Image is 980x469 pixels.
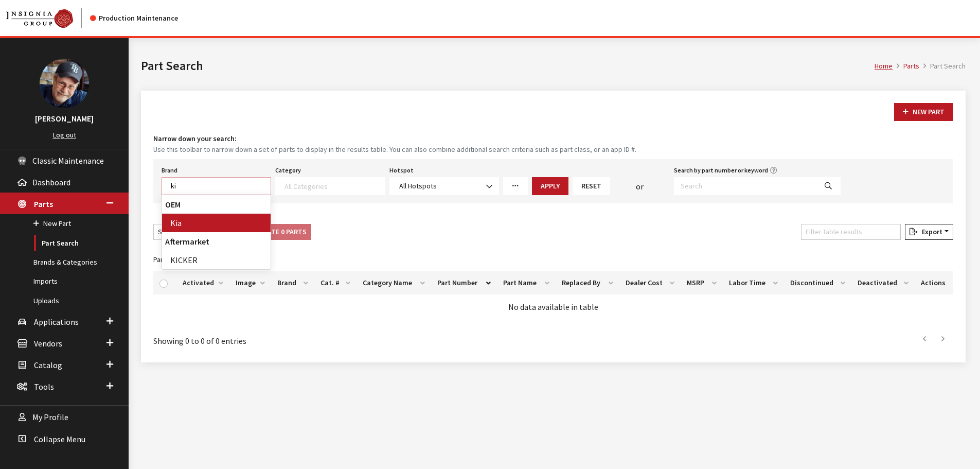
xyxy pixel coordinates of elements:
[171,181,271,190] textarea: Search
[275,177,385,195] span: Select a Category
[153,144,953,155] small: Use this toolbar to narrow down a set of parts to display in the results table. You can also comb...
[6,8,90,28] a: Insignia Group logo
[357,271,431,294] th: Category Name: activate to sort column ascending
[816,177,841,195] button: Search
[10,112,118,125] h3: [PERSON_NAME]
[915,271,953,294] th: Actions
[919,61,966,72] li: Part Search
[34,360,62,370] span: Catalog
[162,166,177,175] label: Brand
[619,271,681,294] th: Dealer Cost: activate to sort column ascending
[503,177,528,195] a: More Filters
[34,338,62,349] span: Vendors
[905,224,953,240] button: Export
[532,177,568,195] button: Apply
[40,59,89,108] img: Ray Goodwin
[153,294,953,319] td: No data available in table
[389,166,414,175] label: Hotspot
[389,177,499,195] span: All Hotspots
[162,177,271,195] span: Select a Brand
[90,13,178,24] div: Production Maintenance
[176,271,229,294] th: Activated: activate to sort column ascending
[284,181,384,190] textarea: Search
[275,166,301,175] label: Category
[141,57,875,75] h1: Part Search
[6,9,73,28] img: Catalog Maintenance
[431,271,497,294] th: Part Number: activate to sort column descending
[153,327,479,347] div: Showing 0 to 0 of 0 entries
[53,130,76,140] a: Log out
[723,271,784,294] th: Labor Time: activate to sort column ascending
[34,317,79,327] span: Applications
[34,381,54,392] span: Tools
[32,155,104,166] span: Classic Maintenance
[153,248,953,271] caption: Part search results:
[162,232,271,251] strong: Aftermarket
[162,251,271,269] li: KICKER
[162,232,271,269] li: Aftermarket
[894,103,953,121] button: New Part
[497,271,556,294] th: Part Name: activate to sort column ascending
[34,434,85,444] span: Collapse Menu
[851,271,915,294] th: Deactivated: activate to sort column ascending
[875,61,893,71] a: Home
[681,271,723,294] th: MSRP: activate to sort column ascending
[674,177,816,195] input: Search
[162,195,271,232] li: OEM
[801,224,901,240] input: Filter table results
[153,133,953,144] h4: Narrow down your search:
[396,181,492,192] span: All Hotspots
[784,271,851,294] th: Discontinued: activate to sort column ascending
[918,227,942,236] span: Export
[162,195,271,214] strong: OEM
[674,166,768,175] label: Search by part number or keyword
[34,199,53,209] span: Parts
[556,271,619,294] th: Replaced By: activate to sort column ascending
[162,214,271,232] li: Kia
[32,177,70,187] span: Dashboard
[271,271,314,294] th: Brand: activate to sort column ascending
[229,271,271,294] th: Image: activate to sort column ascending
[610,180,670,193] div: or
[399,181,437,190] span: All Hotspots
[314,271,357,294] th: Cat. #: activate to sort column ascending
[32,412,68,423] span: My Profile
[893,61,919,72] li: Parts
[573,177,610,195] button: Reset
